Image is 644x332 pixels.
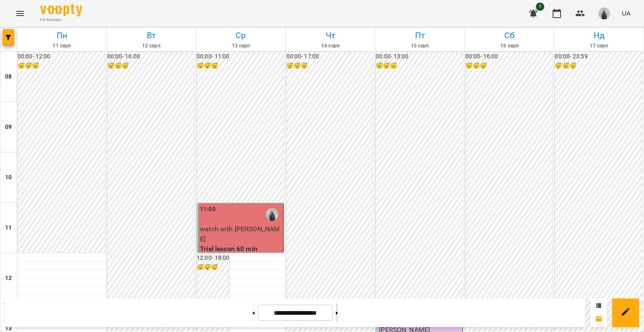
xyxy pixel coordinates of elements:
[287,42,374,50] h6: 14 серп
[618,5,634,21] button: UA
[5,223,12,233] h6: 11
[197,29,284,42] h6: Ср
[197,42,284,50] h6: 13 серп
[598,8,610,19] img: 465148d13846e22f7566a09ee851606a.jpeg
[5,274,12,283] h6: 12
[555,61,642,71] h6: 😴😴😴
[18,61,105,71] h6: 😴😴😴
[5,123,12,132] h6: 09
[108,29,195,42] h6: Вт
[465,61,553,71] h6: 😴😴😴
[466,42,553,50] h6: 16 серп
[200,205,216,214] label: 11:00
[466,29,553,42] h6: Сб
[286,61,374,71] h6: 😴😴😴
[287,29,374,42] h6: Чт
[18,52,105,61] h6: 00:00 - 12:00
[197,61,284,71] h6: 😴😴😴
[377,42,463,50] h6: 15 серп
[5,72,12,81] h6: 08
[536,3,544,11] span: 1
[376,61,463,71] h6: 😴😴😴
[107,61,195,71] h6: 😴😴😴
[18,42,105,50] h6: 11 серп
[10,3,30,24] button: Menu
[197,254,229,263] h6: 12:00 - 18:00
[555,52,642,61] h6: 00:00 - 23:59
[376,52,463,61] h6: 00:00 - 13:00
[556,29,642,42] h6: Нд
[266,208,278,221] img: Чоповська Сніжана (н, а)
[200,244,282,254] p: Trial lesson 60 min
[286,52,374,61] h6: 00:00 - 17:00
[200,225,280,243] span: watch.with.[PERSON_NAME]
[377,29,463,42] h6: Пт
[108,42,195,50] h6: 12 серп
[40,4,82,16] img: Voopty Logo
[622,9,631,18] span: UA
[107,52,195,61] h6: 00:00 - 16:00
[40,17,82,23] span: For Business
[5,173,12,182] h6: 10
[197,52,284,61] h6: 00:00 - 11:00
[556,42,642,50] h6: 17 серп
[197,263,229,272] h6: 😴😴😴
[465,52,553,61] h6: 00:00 - 16:00
[18,29,105,42] h6: Пн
